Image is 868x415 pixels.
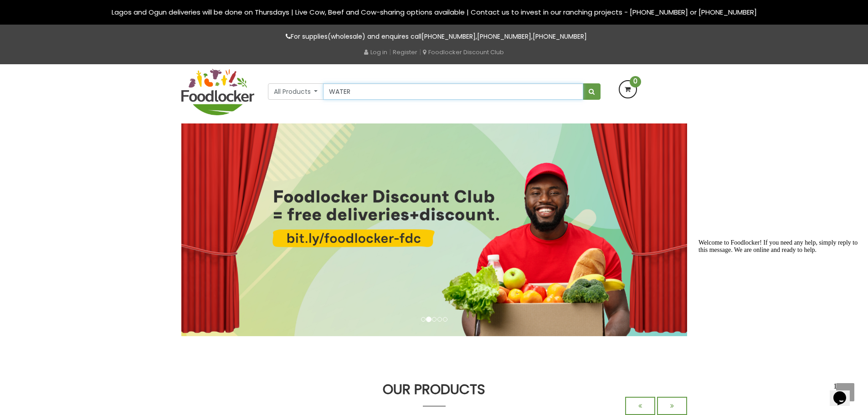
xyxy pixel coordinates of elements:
[423,48,504,56] a: Foodlocker Discount Club
[364,48,387,56] a: Log in
[181,123,687,336] img: Shipping Subscription
[181,31,687,42] p: For supplies(wholesale) and enquires call , ,
[181,382,687,397] h3: OUR PRODUCTS
[393,48,417,56] a: Register
[419,47,421,56] span: |
[630,76,641,87] span: 0
[181,69,254,115] img: FoodLocker
[389,47,391,56] span: |
[533,32,587,41] a: [PHONE_NUMBER]
[830,379,859,406] iframe: chat widget
[4,4,163,18] span: Welcome to Foodlocker! If you need any help, simply reply to this message. We are online and read...
[323,83,583,100] input: Search our variety of products
[112,7,757,17] span: Lagos and Ogun deliveries will be done on Thursdays | Live Cow, Beef and Cow-sharing options avai...
[477,32,531,41] a: [PHONE_NUMBER]
[268,83,324,100] button: All Products
[4,4,168,18] div: Welcome to Foodlocker! If you need any help, simply reply to this message. We are online and read...
[421,32,476,41] a: [PHONE_NUMBER]
[695,236,859,374] iframe: chat widget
